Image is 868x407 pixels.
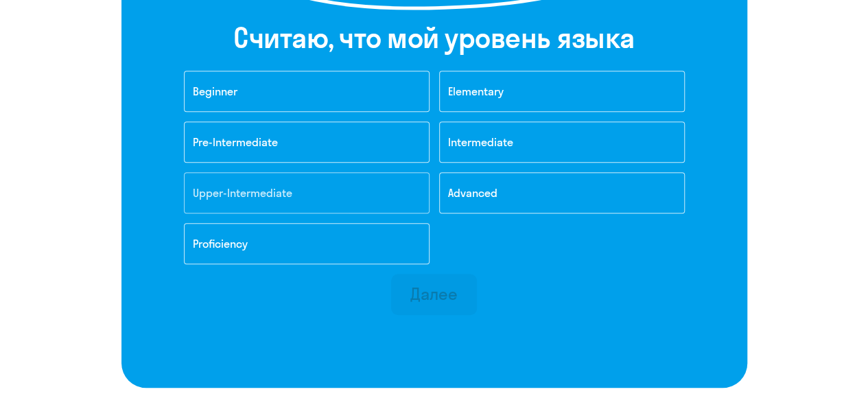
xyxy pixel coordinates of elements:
span: Elementary [448,84,504,98]
span: Upper-Intermediate [193,186,292,200]
button: Proficiency [184,223,430,264]
div: Далее [410,283,458,305]
span: Advanced [448,186,497,200]
span: Pre-Intermediate [193,135,278,149]
button: Beginner [184,71,430,112]
span: Intermediate [448,135,513,149]
button: Advanced [439,172,685,213]
button: Elementary [439,71,685,112]
button: Intermediate [439,121,685,163]
h2: Cчитаю, что мой уровень языка [233,21,635,54]
span: Beginner [193,84,237,98]
button: Pre-Intermediate [184,121,430,163]
span: Proficiency [193,237,248,251]
button: Далее [391,274,477,315]
button: Upper-Intermediate [184,172,430,213]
